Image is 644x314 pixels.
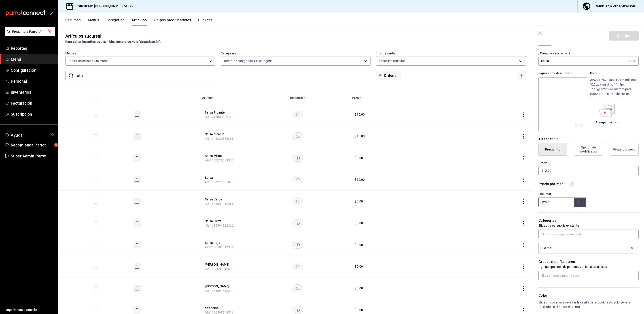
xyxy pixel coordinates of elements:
[65,33,101,39] div: Artículos sucursal
[538,143,567,156] button: Precio fijo
[205,197,241,202] button: edit-product-location
[11,56,54,62] span: Menú
[205,110,241,115] button: edit-product-location
[246,89,349,104] th: Disponible
[574,143,603,156] button: Opción de modificador
[49,12,53,15] button: open_drawer_menu
[292,176,303,183] button: availability-product
[521,221,526,226] button: actions
[12,29,48,34] span: Pregunta a Parrot AI
[538,181,566,187] div: Precio por menú
[538,52,639,55] label: ¿Cómo se va a llamar?
[538,265,639,269] p: Agrega opciones de personalización a tu artículo
[205,289,233,292] span: AR-1686591312391
[595,120,619,125] div: Agrega una foto
[538,271,639,280] input: Elige un grupo modificador
[11,132,49,137] span: Ayuda
[11,153,54,159] span: Super Admin Parrot
[355,156,363,160] div: $ 0.00
[205,241,241,245] button: edit-product-location
[521,243,526,247] button: actions
[355,243,363,247] div: $ 0.00
[590,71,639,76] p: Foto
[292,219,303,227] button: availability-product
[205,267,233,271] span: AR-1686591312407
[629,59,636,63] div: 5 /40
[379,59,405,63] span: Todos los artículos
[199,89,246,104] th: Artículo
[292,263,303,270] button: availability-product
[11,89,54,95] span: Inventarios
[538,137,639,141] div: Tipo de venta
[106,18,125,26] button: Categorías
[292,111,303,118] button: availability-product
[205,306,241,310] button: edit-product-location
[205,202,233,206] span: AR-1686591312355
[205,219,241,223] button: edit-product-location
[65,18,81,26] button: Resumen
[198,18,212,26] button: Publicar
[521,178,526,182] button: actions
[355,199,363,204] div: $ 0.00
[205,132,241,136] button: edit-product-location
[538,218,639,223] p: Categorías
[76,71,215,80] input: Buscar artículo
[538,71,587,76] div: Ingresa una descripción
[575,123,584,128] div: 0 /125
[65,52,215,55] label: Marcas
[88,18,99,26] button: Menús
[205,284,241,288] button: edit-product-location
[538,230,639,239] input: Elige una categoría existente
[610,143,639,156] button: Venta por peso
[521,286,526,291] button: actions
[221,52,371,55] label: Categorías
[205,245,233,249] span: AR-1686591312375
[355,264,363,269] div: $ 0.00
[628,247,633,249] button: delete
[3,32,55,37] a: Pregunta a Parrot AI
[521,265,526,269] button: actions
[292,154,303,162] button: availability-product
[355,286,363,290] div: $ 0.00
[74,4,133,9] h3: Sucursal: [PERSON_NAME] (MTY)
[205,159,233,162] span: AR-1687278364527
[68,59,109,63] span: Todas las marcas, Sin marca
[538,166,639,175] input: $0.00
[355,134,365,138] div: $ 15.00
[521,156,526,160] button: actions
[131,18,147,26] button: Artículos
[65,18,644,26] div: navigation tabs
[292,132,303,140] button: availability-product
[376,71,400,80] button: Ordenar
[538,300,639,309] p: Elige un color para resaltar la casilla del artículo, esto solo se verá reflejado en el punto de ...
[205,180,233,184] span: AR-1687277021097
[542,246,551,249] span: Extras
[205,115,233,119] span: AR-1746831686729
[521,134,526,139] button: actions
[205,175,241,180] button: edit-product-location
[205,154,241,158] button: edit-product-location
[521,112,526,117] button: actions
[154,18,191,26] button: Grupos modificadores
[224,59,273,63] span: Todas las categorías, Sin categoría
[355,221,363,225] div: $ 0.00
[590,77,639,96] p: JPG o PNG hasta 10 MB mínimo 320px y máximo 1144px. Te sugerimos incluir foto para evitar errores...
[205,137,233,140] span: AR-1746830386365
[11,111,54,117] span: Suscripción
[538,161,639,165] label: Precio
[292,198,303,205] button: availability-product
[65,40,161,43] strong: Para editar los artículos o cambios generales, ve a “Organización”.
[591,98,623,130] div: Agrega una foto
[205,262,241,267] button: edit-product-location
[349,89,450,104] th: Precio
[538,259,639,265] p: Grupos modificadores
[292,284,303,292] button: availability-product
[11,78,54,84] span: Personal
[521,308,526,312] button: actions
[11,100,54,106] span: Facturación
[5,27,55,36] button: Pregunta a Parrot AI
[355,308,363,312] div: $ 0.00
[11,142,54,148] span: Recomienda Parrot
[376,52,526,55] label: Tipo de venta
[538,192,586,196] div: Sucursal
